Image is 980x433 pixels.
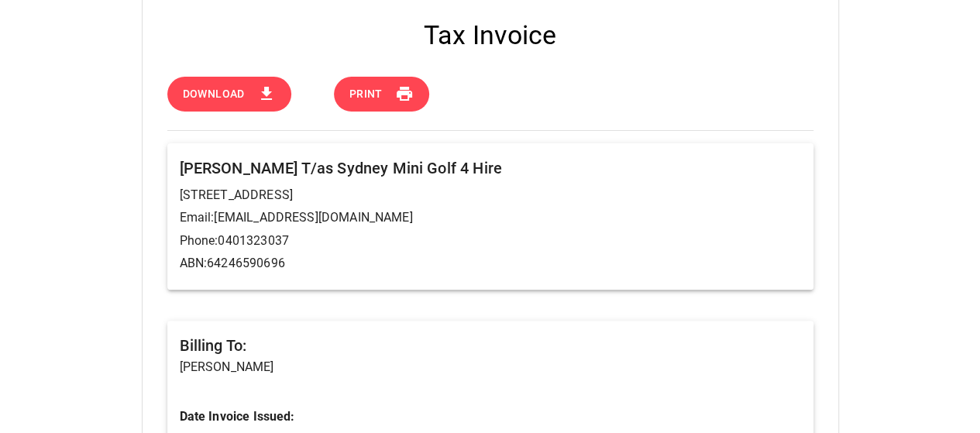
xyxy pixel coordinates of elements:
p: [STREET_ADDRESS] [180,186,801,204]
button: Download [167,77,291,112]
p: Phone: 0401323037 [180,232,801,250]
h6: [PERSON_NAME] T/as Sydney Mini Golf 4 Hire [180,156,801,180]
p: Email: [EMAIL_ADDRESS][DOMAIN_NAME] [180,208,801,227]
p: ABN: 64246590696 [180,254,801,273]
button: Print [334,77,429,112]
span: Print [349,84,383,104]
b: Date Invoice Issued: [180,409,295,424]
h4: Tax Invoice [167,19,813,52]
span: Download [183,84,245,104]
p: [PERSON_NAME] [180,358,801,376]
h6: Billing To: [180,333,801,358]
